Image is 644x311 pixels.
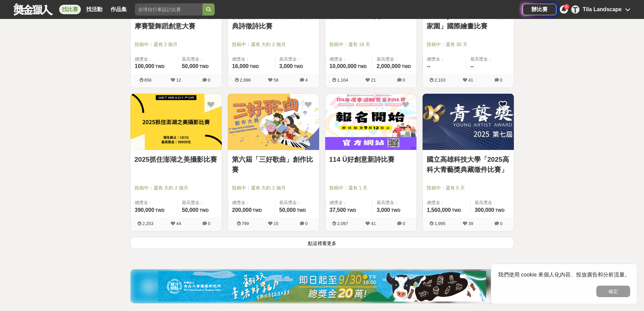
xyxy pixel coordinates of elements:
span: -- [427,63,431,69]
span: 最高獎金： [377,56,412,63]
span: TWD [391,208,400,213]
span: 總獎金： [330,199,368,206]
span: 0 [500,221,502,226]
span: 投稿中：還有 大約 2 個月 [232,184,315,192]
span: 最高獎金： [279,199,315,206]
span: 投稿中：還有 大約 2 個月 [232,41,315,48]
span: 44 [176,221,181,226]
span: 0 [500,77,502,83]
div: Tila Landscape [583,5,622,14]
span: TWD [253,208,262,213]
span: 6 [566,5,568,8]
span: 41 [371,221,376,226]
span: 投稿中：還有 19 天 [329,41,412,48]
span: TWD [495,208,504,213]
span: TWD [452,208,461,213]
span: 41 [468,77,473,83]
span: 2,103 [434,77,446,83]
span: TWD [294,64,303,69]
span: 200,000 [232,207,252,213]
span: 2,996 [240,77,251,83]
span: 656 [144,77,152,83]
img: Cover Image [325,94,416,150]
span: 15 [273,221,278,226]
span: 最高獎金： [182,199,218,206]
span: 21 [371,77,376,83]
span: 投稿中：還有 5 天 [427,184,510,192]
span: 總獎金： [135,56,173,63]
span: 4 [305,77,308,83]
a: 國立高雄科技大學「2025高科大青藝獎典藏徵件比賽」 [427,154,510,175]
span: 39 [468,221,473,226]
a: 找活動 [84,5,105,14]
a: 辦比賽 [523,4,556,15]
span: 1,560,000 [427,207,451,213]
span: 最高獎金： [470,56,510,63]
span: TWD [358,64,367,69]
span: 0 [305,221,308,226]
span: 50,000 [279,207,296,213]
input: 全球自行車設計比賽 [135,3,202,16]
a: 俠韻千秋：紀念古龍大俠古典詩徵詩比賽 [232,11,315,31]
span: 總獎金： [330,56,368,63]
span: 投稿中：還有 1 天 [329,184,412,192]
img: Cover Image [423,94,514,150]
span: -- [470,63,474,69]
span: 3,000 [279,63,293,69]
span: 3,000 [377,207,390,213]
span: 1,104 [337,77,348,83]
a: 找比賽 [59,5,81,14]
span: 總獎金： [427,199,467,206]
img: Cover Image [130,94,222,150]
span: 100,000 [135,63,154,69]
span: 投稿中：還有 大約 2 個月 [135,184,218,192]
span: 2,097 [337,221,348,226]
span: TWD [249,64,259,69]
span: 50,000 [182,63,198,69]
a: 第七屆「三好歌曲」歌唱觀摩賽暨舞蹈創意大賽 [135,11,218,31]
img: Cover Image [228,94,319,150]
span: 50,000 [182,207,198,213]
span: 58 [273,77,278,83]
span: 最高獎金： [279,56,315,63]
span: TWD [297,208,306,213]
span: TWD [199,64,209,69]
span: 0 [403,221,405,226]
span: 2,253 [142,221,153,226]
span: TWD [402,64,411,69]
span: 0 [403,77,405,83]
span: 最高獎金： [182,56,218,63]
button: 確定 [596,286,630,297]
span: 0 [208,221,210,226]
span: 投稿中：還有 2 個月 [135,41,218,48]
span: 2,000,000 [377,63,401,69]
div: T [571,5,579,14]
span: 總獎金： [232,56,271,63]
span: 799 [242,221,249,226]
span: 0 [208,77,210,83]
span: 最高獎金： [377,199,412,206]
span: 1,995 [434,221,446,226]
span: 10,000,000 [330,63,357,69]
span: 我們使用 cookie 來個人化內容、投放廣告和分析流量。 [498,272,630,277]
span: 300,000 [475,207,494,213]
span: 16,000 [232,63,249,69]
a: 2025抓住澎湖之美攝影比賽 [135,154,218,164]
span: 最高獎金： [475,199,509,206]
span: 總獎金： [232,199,271,206]
span: TWD [155,208,164,213]
button: 點這裡看更多 [130,237,514,249]
img: 0721bdb2-86f1-4b3e-8aa4-d67e5439bccf.jpg [158,271,486,302]
a: 114 Ü好創意新詩比賽 [329,154,412,164]
a: 作品集 [108,5,129,14]
span: 投稿中：還有 30 天 [427,41,510,48]
span: 37,500 [330,207,346,213]
a: 「In My Homeland—我的家園」國際繪畫比賽 [427,11,510,31]
span: TWD [155,64,164,69]
span: 12 [176,77,181,83]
